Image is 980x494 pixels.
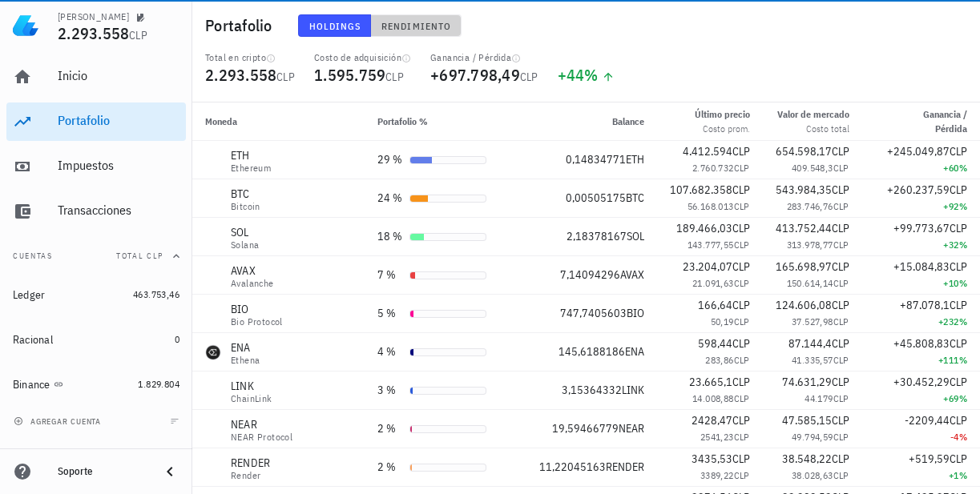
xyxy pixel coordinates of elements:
[430,51,538,64] div: Ganancia / Pérdida
[298,14,372,37] button: Holdings
[627,229,644,243] span: SOL
[777,107,849,122] div: Valor de mercado
[6,365,186,404] a: Binance 1.829.804
[950,259,967,274] span: CLP
[782,413,832,428] span: 47.585,15
[205,421,221,437] div: NEAR-icon
[205,306,221,322] div: BIO-icon
[231,263,274,279] div: AVAX
[562,383,622,397] span: 3,15364332
[205,383,221,399] div: LINK-icon
[58,158,179,173] div: Impuestos
[205,229,221,245] div: SOL-icon
[887,144,950,159] span: +245.049,87
[893,375,950,389] span: +30.452,29
[698,298,732,312] span: 166,64
[314,64,385,86] span: 1.595.759
[133,288,179,300] span: 463.753,46
[606,460,644,474] span: RENDER
[833,354,849,366] span: CLP
[688,239,734,251] span: 143.777,55
[626,191,644,205] span: BTC
[6,237,186,275] button: CuentasTotal CLP
[205,267,221,283] div: AVAX-icon
[792,431,833,443] span: 49.794,59
[893,336,950,351] span: +45.808,83
[58,22,129,44] span: 2.293.558
[950,221,967,235] span: CLP
[959,354,967,366] span: %
[875,391,967,407] div: +69
[832,183,849,197] span: CLP
[231,378,272,394] div: LINK
[231,432,292,442] div: NEAR Protocol
[377,382,403,399] div: 3 %
[950,183,967,197] span: CLP
[377,151,403,168] div: 29 %
[923,108,967,135] span: Ganancia / Pérdida
[792,354,833,366] span: 41.335,57
[734,200,750,212] span: CLP
[13,378,50,392] div: Binance
[832,298,849,312] span: CLP
[13,333,53,347] div: Racional
[734,469,750,481] span: CLP
[782,375,832,389] span: 74.631,29
[787,277,833,289] span: 150.614,14
[381,20,451,32] span: Rendimiento
[539,460,606,474] span: 11,22045163
[833,239,849,251] span: CLP
[959,200,967,212] span: %
[231,240,259,250] div: Solana
[832,259,849,274] span: CLP
[620,267,644,282] span: AVAX
[692,162,734,174] span: 2.760.732
[734,277,750,289] span: CLP
[205,152,221,168] div: ETH-icon
[905,413,950,428] span: -2209,44
[959,239,967,251] span: %
[700,469,734,481] span: 3389,22
[732,144,750,159] span: CLP
[584,64,598,86] span: %
[205,460,221,476] div: RENDER-icon
[276,70,295,84] span: CLP
[13,288,46,302] div: Ledger
[776,221,832,235] span: 413.752,44
[6,192,186,231] a: Transacciones
[231,163,271,173] div: Ethereum
[6,147,186,186] a: Impuestos
[385,70,404,84] span: CLP
[138,378,179,390] span: 1.829.804
[377,305,403,322] div: 5 %
[700,431,734,443] span: 2541,23
[13,13,38,38] img: LedgiFi
[832,144,849,159] span: CLP
[231,301,283,317] div: BIO
[950,413,967,428] span: CLP
[192,102,365,141] th: Moneda
[776,183,832,197] span: 543.984,35
[875,352,967,368] div: +111
[950,375,967,389] span: CLP
[377,190,403,207] div: 24 %
[231,355,260,365] div: Ethena
[625,344,644,359] span: ENA
[792,315,833,327] span: 37.527,98
[371,14,462,37] button: Rendimiento
[711,315,734,327] span: 50,19
[875,468,967,484] div: +1
[6,102,186,141] a: Portafolio
[832,221,849,235] span: CLP
[612,115,644,127] span: Balance
[900,298,950,312] span: +87.078,1
[887,183,950,197] span: +260.237,59
[560,267,620,282] span: 7,14094296
[676,221,732,235] span: 189.466,03
[787,239,833,251] span: 313.978,77
[683,144,732,159] span: 4.412.594
[832,336,849,351] span: CLP
[734,315,750,327] span: CLP
[875,160,967,176] div: +60
[6,320,186,359] a: Racional 0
